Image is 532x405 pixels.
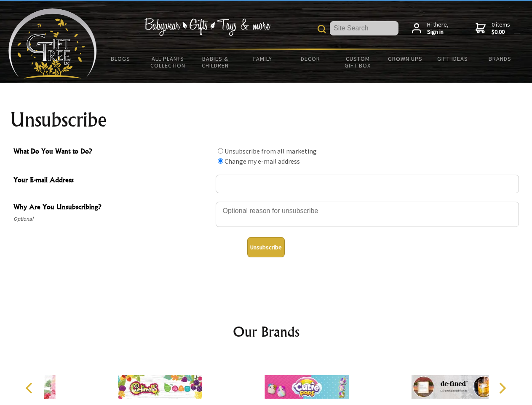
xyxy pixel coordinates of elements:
[330,21,398,35] input: Site Search
[476,21,510,36] a: 0 items$0.00
[8,8,97,78] img: Babyware - Gifts - Toys and more...
[412,21,449,36] a: Hi there,Sign in
[216,175,519,193] input: Your E-mail Address
[21,379,40,397] button: Previous
[318,25,326,33] img: product search
[476,50,524,67] a: Brands
[13,175,211,187] span: Your E-mail Address
[144,18,270,36] img: Babywear - Gifts - Toys & more
[218,158,223,164] input: What Do You Want to Do?
[13,202,211,214] span: Why Are You Unsubscribing?
[247,237,285,257] button: Unsubscribe
[492,21,510,36] span: 0 items
[334,50,382,74] a: Custom Gift Box
[286,50,334,67] a: Decor
[17,321,516,342] h2: Our Brands
[492,28,510,36] strong: $0.00
[427,28,449,36] strong: Sign in
[97,50,144,67] a: BLOGS
[218,148,223,154] input: What Do You Want to Do?
[216,202,519,227] textarea: Why Are You Unsubscribing?
[381,50,429,67] a: Grown Ups
[13,146,211,158] span: What Do You Want to Do?
[10,110,522,130] h1: Unsubscribe
[225,147,317,155] label: Unsubscribe from all marketing
[225,157,300,165] label: Change my e-mail address
[144,50,192,74] a: All Plants Collection
[13,214,211,224] span: Optional
[429,50,476,67] a: Gift Ideas
[192,50,239,74] a: Babies & Children
[427,21,449,36] span: Hi there,
[239,50,287,67] a: Family
[493,379,511,397] button: Next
